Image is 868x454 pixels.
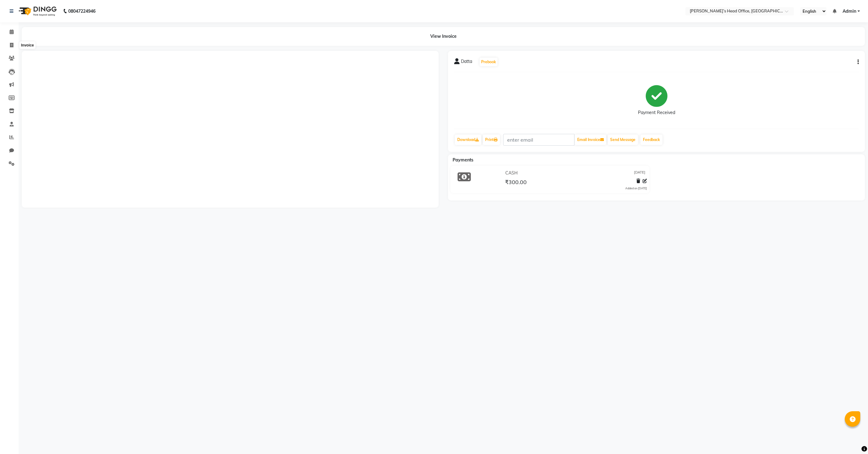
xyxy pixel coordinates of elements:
span: ₹300.00 [505,179,527,187]
span: [DATE] [634,170,645,176]
span: Admin [843,8,856,15]
div: Added on [DATE] [625,186,647,191]
button: Email Invoice [575,134,606,145]
a: Feedback [640,134,662,145]
span: Datta [461,58,472,67]
a: Download [455,134,481,145]
div: Invoice [20,42,35,49]
iframe: chat widget [842,429,862,448]
span: CASH [505,170,518,176]
div: Payment Received [638,109,675,116]
button: Send Message [608,134,638,145]
a: Print [483,134,500,145]
div: View Invoice [22,27,865,46]
input: enter email [503,134,574,146]
span: Payments [453,157,473,163]
img: logo [16,2,58,20]
b: 08047224946 [68,2,95,20]
button: Prebook [480,58,498,66]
